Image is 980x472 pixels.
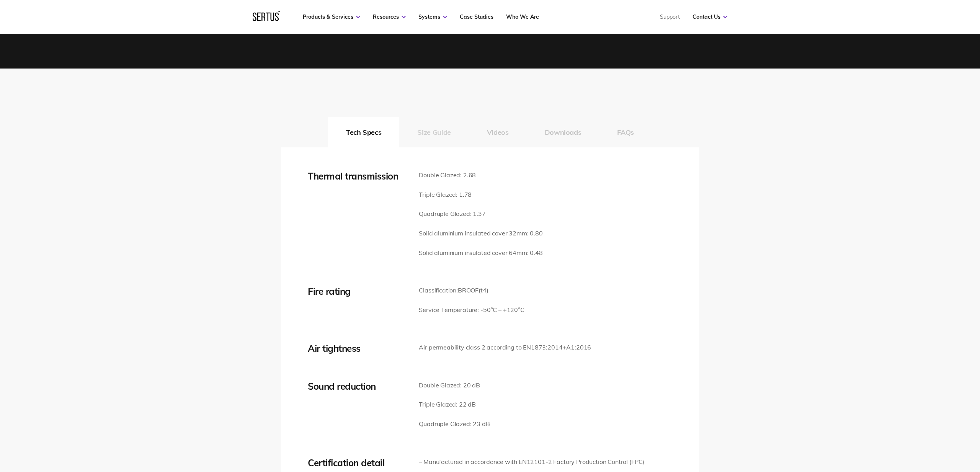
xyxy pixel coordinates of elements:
p: Solid aluminium insulated cover 32mm: 0.80 [419,229,542,238]
div: Air tightness [308,343,407,354]
a: Products & Services [303,13,360,20]
p: Triple Glazed: 1.78 [419,190,542,200]
div: Sound reduction [308,381,407,392]
a: Who We Are [506,13,539,20]
span: (t4) [479,286,488,294]
p: Double Glazed: 2.68 [419,170,542,180]
iframe: Chat Widget [842,383,980,472]
button: FAQs [599,117,652,147]
div: Certification detail [308,457,407,469]
p: Double Glazed: 20 dB [419,381,490,390]
p: Classification: [419,286,524,296]
p: Service Temperature: -50°C – +120°C [419,305,524,315]
a: Systems [418,13,447,20]
p: – Manufactured in accordance with EN12101-2 Factory Production Control (FPC) [419,457,644,467]
a: Case Studies [460,13,493,20]
div: Thermal transmission [308,170,407,182]
span: B [458,286,462,294]
a: Support [660,13,680,20]
p: Air permeability class 2 according to EN1873:2014+A1:2016 [419,343,591,353]
button: Size Guide [399,117,469,147]
button: Downloads [527,117,599,147]
p: Solid aluminium insulated cover 64mm: 0.48 [419,248,542,258]
p: Quadruple Glazed: 23 dB [419,419,490,429]
div: Fire rating [308,286,407,297]
a: Contact Us [693,13,727,20]
p: Quadruple Glazed: 1.37 [419,209,542,219]
p: Triple Glazed: 22 dB [419,400,490,410]
a: Resources [373,13,406,20]
span: ROOF [462,286,479,294]
button: Videos [469,117,527,147]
